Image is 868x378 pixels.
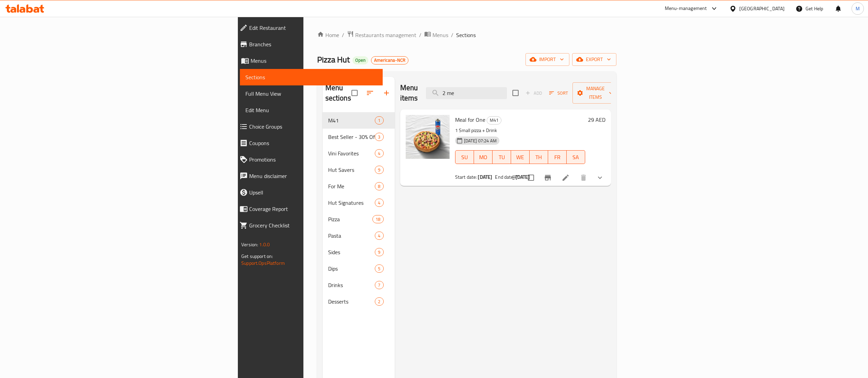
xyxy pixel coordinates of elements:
input: search [426,87,507,99]
button: Sort [547,88,570,98]
span: 5 [375,265,383,272]
button: TH [530,150,548,164]
span: Coverage Report [249,205,377,213]
span: TU [495,152,508,162]
div: For Me8 [323,178,395,194]
a: Edit menu item [562,174,570,182]
span: 4 [375,200,383,206]
span: Menus [251,57,377,65]
div: Hut Signatures4 [323,194,395,211]
div: items [375,248,383,256]
a: Menus [424,31,448,39]
span: 18 [373,216,383,223]
span: FR [551,152,564,162]
a: Upsell [234,184,383,201]
button: WE [511,150,530,164]
span: Sort [549,89,568,97]
button: show more [592,169,608,186]
nav: breadcrumb [317,31,616,39]
div: Menu-management [665,4,707,13]
span: Manage items [578,84,613,102]
span: MO [477,152,490,162]
span: 9 [375,167,383,173]
div: Dips [328,264,375,273]
span: For Me [328,182,375,190]
span: Americana-NCR [371,57,408,63]
span: Branches [249,40,377,48]
span: import [531,55,564,64]
span: Best Seller - 30% Off [328,133,375,141]
span: Select section [508,86,523,100]
span: 1.0.0 [259,240,270,249]
span: Meal for One [455,115,485,125]
button: MO [474,150,493,164]
span: Menus [432,31,448,39]
span: Pizza [328,215,373,223]
span: M41 [487,116,501,124]
span: 2 [375,298,383,305]
button: export [572,53,616,66]
span: SU [458,152,471,162]
div: Pasta4 [323,227,395,244]
button: import [525,53,569,66]
button: TU [493,150,511,164]
div: M41 [487,116,501,125]
span: [DATE] 07:24 AM [461,138,499,144]
span: Hut Savers [328,166,375,174]
span: Pasta [328,232,375,240]
div: Sides9 [323,244,395,260]
div: M411 [323,112,395,129]
div: Vini Favorites4 [323,145,395,162]
div: items [375,199,383,207]
span: 4 [375,233,383,239]
div: items [375,297,383,306]
div: items [375,182,383,190]
span: 8 [375,183,383,190]
a: Sections [240,69,383,85]
span: M41 [328,116,375,125]
div: items [375,133,383,141]
button: SA [567,150,585,164]
h6: 29 AED [588,115,605,125]
span: Select all sections [347,86,362,100]
a: Edit Menu [240,102,383,118]
button: delete [575,169,592,186]
span: export [578,55,611,64]
li: / [451,31,453,39]
span: 4 [375,150,383,157]
span: WE [514,152,527,162]
div: [GEOGRAPHIC_DATA] [739,5,785,12]
div: Dips5 [323,260,395,277]
span: 1 [375,117,383,124]
span: Vini Favorites [328,149,375,157]
a: Support.OpsPlatform [241,259,285,268]
span: 3 [375,134,383,140]
span: TH [532,152,545,162]
span: Edit Restaurant [249,24,377,32]
div: Best Seller - 30% Off3 [323,129,395,145]
button: sort-choices [507,169,524,186]
span: Choice Groups [249,122,377,131]
span: Sections [456,31,476,39]
span: Restaurants management [355,31,416,39]
span: End date: [495,173,514,181]
span: 9 [375,249,383,256]
span: Full Menu View [245,90,377,98]
span: Select to update [524,170,538,185]
button: SU [455,150,474,164]
div: Pizza18 [323,211,395,227]
span: Desserts [328,297,375,306]
span: Sort items [545,88,572,98]
div: Drinks7 [323,277,395,293]
svg: Show Choices [596,174,604,182]
a: Menu disclaimer [234,168,383,184]
span: Sides [328,248,375,256]
button: FR [548,150,567,164]
button: Manage items [572,82,618,104]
